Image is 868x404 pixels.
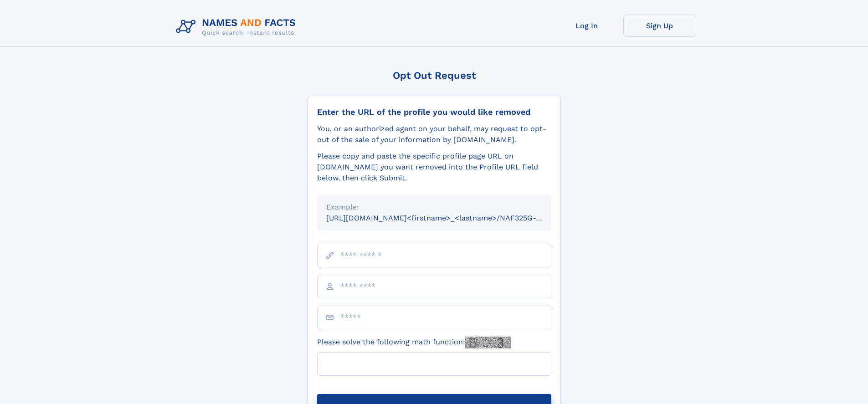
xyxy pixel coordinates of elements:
[317,123,551,145] div: You, or an authorized agent on your behalf, may request to opt-out of the sale of your informatio...
[550,15,623,37] a: Log In
[172,15,303,39] img: Logo Names and Facts
[317,337,511,348] label: Please solve the following math function:
[317,107,551,117] div: Enter the URL of the profile you would like removed
[317,151,551,184] div: Please copy and paste the specific profile page URL on [DOMAIN_NAME] you want removed into the Pr...
[326,202,542,213] div: Example:
[623,15,696,37] a: Sign Up
[308,70,561,81] div: Opt Out Request
[326,214,569,222] small: [URL][DOMAIN_NAME]<firstname>_<lastname>/NAF325G-xxxxxxxx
